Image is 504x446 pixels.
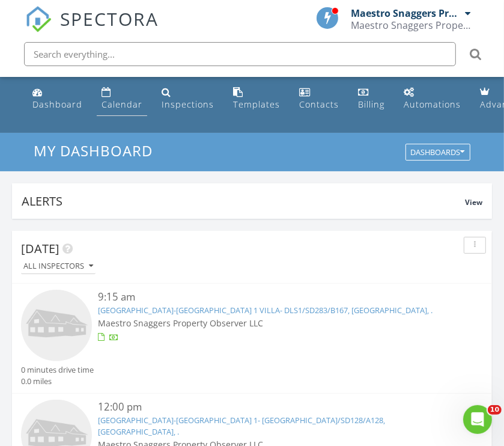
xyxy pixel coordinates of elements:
div: Dashboards [411,148,465,157]
iframe: Intercom live chat [463,405,492,434]
div: 12:00 pm [98,400,445,415]
span: View [465,197,482,207]
div: Automations [404,99,461,110]
span: Maestro Snaggers Property Observer LLC [98,317,263,329]
button: All Inspectors [21,258,96,275]
a: 9:15 am [GEOGRAPHIC_DATA]-[GEOGRAPHIC_DATA] 1 VILLA- DLS1/SD283/B167, [GEOGRAPHIC_DATA], . Maestr... [21,290,483,387]
div: All Inspectors [23,262,93,270]
div: Templates [233,99,280,110]
span: 10 [488,405,502,415]
div: 0.0 miles [21,376,94,387]
a: Automations (Basic) [399,82,466,116]
a: Inspections [157,82,219,116]
button: Dashboards [405,144,470,161]
div: Maestro Snaggers Property Observer LLC [351,7,462,19]
a: Contacts [294,82,344,116]
a: Billing [353,82,389,116]
span: SPECTORA [60,6,159,31]
a: SPECTORA [25,16,159,41]
div: Billing [358,99,384,110]
div: Alerts [22,193,465,209]
a: Dashboard [28,82,87,116]
a: Templates [228,82,285,116]
div: Contacts [299,99,339,110]
span: [DATE] [21,240,59,257]
div: Calendar [102,99,142,110]
div: 0 minutes drive time [21,364,94,376]
a: [GEOGRAPHIC_DATA]-[GEOGRAPHIC_DATA] 1- [GEOGRAPHIC_DATA]/SD128/A128, [GEOGRAPHIC_DATA], . [98,415,385,437]
div: 9:15 am [98,290,445,305]
a: Calendar [97,82,147,116]
img: house-placeholder-square-ca63347ab8c70e15b013bc22427d3df0f7f082c62ce06d78aee8ec4e70df452f.jpg [21,290,92,361]
img: The Best Home Inspection Software - Spectora [25,6,52,32]
a: [GEOGRAPHIC_DATA]-[GEOGRAPHIC_DATA] 1 VILLA- DLS1/SD283/B167, [GEOGRAPHIC_DATA], . [98,305,433,316]
input: Search everything... [24,42,456,66]
div: Inspections [162,99,214,110]
div: Dashboard [32,99,82,110]
span: My Dashboard [34,141,153,160]
div: Maestro Snaggers Property Observer [351,19,471,31]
